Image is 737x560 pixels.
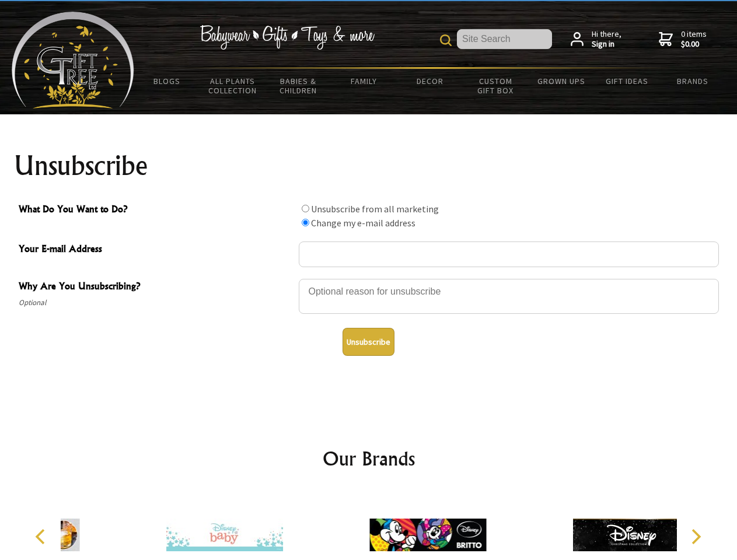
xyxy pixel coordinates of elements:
input: What Do You Want to Do? [302,205,309,212]
a: Family [331,69,397,93]
span: Why Are You Unsubscribing? [19,279,293,296]
button: Previous [29,524,55,549]
label: Unsubscribe from all marketing [311,203,439,215]
input: Your E-mail Address [299,242,719,267]
label: Change my e-mail address [311,217,415,229]
a: BLOGS [134,69,200,93]
img: Babywear - Gifts - Toys & more [200,25,375,50]
a: Gift Ideas [594,69,660,93]
input: What Do You Want to Do? [302,219,309,226]
a: 0 items$0.00 [659,29,707,50]
a: Decor [397,69,463,93]
button: Next [683,524,708,549]
textarea: Why Are You Unsubscribing? [299,279,719,314]
a: All Plants Collection [200,69,266,103]
span: Hi there, [592,29,621,50]
a: Custom Gift Box [463,69,529,103]
h2: Our Brands [23,444,714,473]
img: product search [440,34,452,46]
span: Optional [19,296,293,310]
span: 0 items [681,29,707,50]
a: Brands [660,69,726,93]
span: What Do You Want to Do? [19,202,293,219]
strong: Sign in [592,39,621,50]
strong: $0.00 [681,39,707,50]
span: Your E-mail Address [19,242,293,258]
a: Babies & Children [266,69,331,103]
a: Hi there,Sign in [571,29,621,50]
img: Babyware - Gifts - Toys and more... [12,12,134,108]
button: Unsubscribe [343,328,394,356]
h1: Unsubscribe [14,152,724,180]
input: Site Search [457,29,552,49]
a: Grown Ups [528,69,594,93]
